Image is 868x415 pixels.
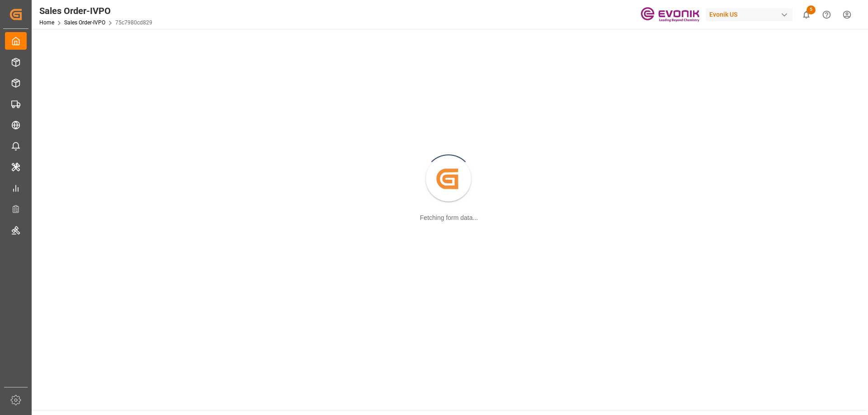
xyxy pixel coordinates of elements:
[706,6,796,23] button: Evonik US
[706,8,793,21] div: Evonik US
[39,4,152,18] div: Sales Order-IVPO
[807,5,816,14] span: 5
[796,5,816,25] button: show 5 new notifications
[64,19,105,26] a: Sales Order-IVPO
[816,5,837,25] button: Help Center
[39,19,54,26] a: Home
[641,7,699,23] img: Evonik-brand-mark-Deep-Purple-RGB.jpeg_1700498283.jpeg
[420,213,478,223] div: Fetching form data...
